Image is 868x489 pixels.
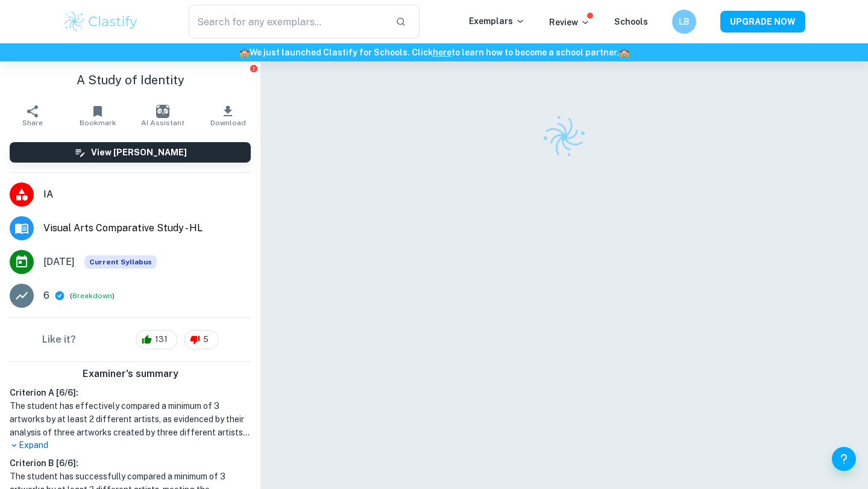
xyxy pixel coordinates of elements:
[43,255,75,269] span: [DATE]
[197,334,215,346] span: 5
[141,119,184,127] span: AI Assistant
[535,108,594,166] img: Clastify logo
[2,46,866,59] h6: We just launched Clastify for Schools. Click to learn how to become a school partner.
[43,288,49,303] p: 6
[91,146,187,159] h6: View [PERSON_NAME]
[10,439,251,452] p: Expand
[10,399,251,439] h1: The student has effectively compared a minimum of 3 artworks by at least 2 different artists, as ...
[22,119,43,127] span: Share
[156,105,169,118] img: AI Assistant
[84,255,157,269] span: Current Syllabus
[832,447,856,471] button: Help and Feedback
[43,187,251,202] span: IA
[84,255,157,269] div: This exemplar is based on the current syllabus. Feel free to refer to it for inspiration/ideas wh...
[42,332,76,347] h6: Like it?
[549,16,590,29] p: Review
[619,48,629,57] span: 🏫
[184,330,219,349] div: 5
[433,48,451,57] a: here
[10,386,251,399] h6: Criterion A [ 6 / 6 ]:
[10,71,251,89] h1: A Study of Identity
[70,290,115,302] span: ( )
[43,221,251,235] span: Visual Arts Comparative Study - HL
[189,5,386,39] input: Search for any exemplars...
[249,64,258,73] button: Report issue
[72,290,112,301] button: Breakdown
[469,14,525,28] p: Exemplars
[10,456,251,470] h6: Criterion B [ 6 / 6 ]:
[239,48,250,57] span: 🏫
[10,142,251,163] button: View [PERSON_NAME]
[195,99,260,132] button: Download
[614,17,648,26] a: Schools
[678,15,691,28] h6: LB
[136,330,178,349] div: 131
[672,10,696,34] button: LB
[5,367,256,381] h6: Examiner's summary
[720,11,805,33] button: UPGRADE NOW
[148,334,174,346] span: 131
[80,119,116,127] span: Bookmark
[65,99,130,132] button: Bookmark
[130,99,195,132] button: AI Assistant
[210,119,246,127] span: Download
[63,10,139,34] img: Clastify logo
